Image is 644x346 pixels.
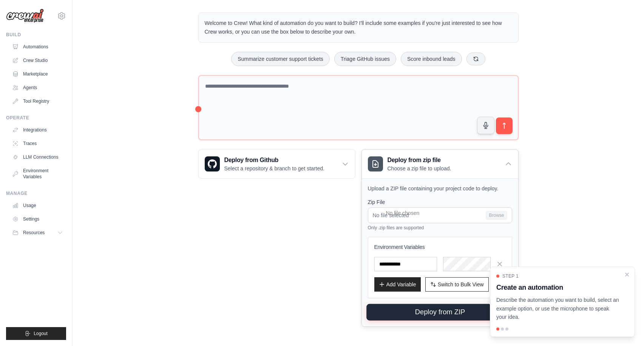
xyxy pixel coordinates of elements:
iframe: Chat Widget [606,310,644,346]
button: Resources [9,227,66,239]
p: Select a repository & branch to get started. [224,165,324,172]
a: Crew Studio [9,54,66,66]
span: Logout [34,331,48,337]
p: Describe the automation you want to build, select an example option, or use the microphone to spe... [496,296,619,321]
div: Manage [6,190,66,196]
label: Zip File [368,198,512,206]
a: LLM Connections [9,151,66,163]
p: Welcome to Crew! What kind of automation do you want to build? I'll include some examples if you'... [205,19,512,36]
button: Add Variable [374,277,421,292]
div: Build [6,32,66,38]
button: Logout [6,327,66,340]
a: Usage [9,199,66,212]
a: Marketplace [9,68,66,80]
input: No file selected Browse [368,207,512,223]
h3: Deploy from zip file [388,156,451,165]
button: Score inbound leads [401,52,462,66]
img: Logo [6,9,44,23]
a: Tool Registry [9,95,66,107]
p: Upload a ZIP file containing your project code to deploy. [368,185,512,192]
button: Close walkthrough [624,272,630,278]
button: Switch to Bulk View [425,277,489,292]
h3: Environment Variables [374,243,506,251]
button: Triage GitHub issues [334,52,396,66]
p: Choose a zip file to upload. [388,165,451,172]
a: Integrations [9,124,66,136]
h3: Deploy from Github [224,156,324,165]
a: Settings [9,213,66,225]
button: Deploy from ZIP [366,304,514,321]
a: Agents [9,82,66,94]
span: Resources [23,230,45,236]
p: Only .zip files are supported [368,225,512,231]
span: Switch to Bulk View [438,281,484,288]
a: Automations [9,41,66,53]
div: Operate [6,115,66,121]
a: Traces [9,137,66,150]
h3: Create an automation [496,282,619,293]
a: Environment Variables [9,165,66,183]
button: Summarize customer support tickets [231,52,329,66]
span: Step 1 [502,273,519,279]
